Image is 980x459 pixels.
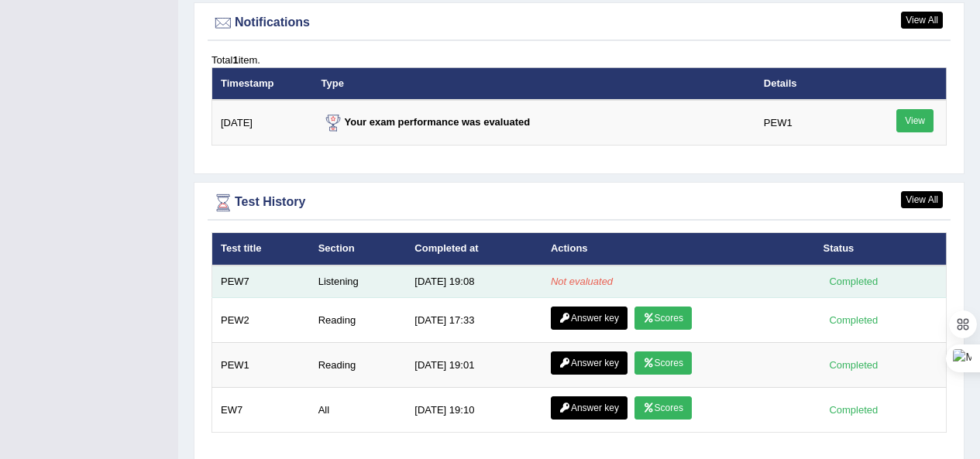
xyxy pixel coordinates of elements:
div: Test History [211,191,947,214]
a: View All [901,191,943,208]
a: Scores [634,351,692,375]
td: PEW7 [212,265,310,298]
td: PEW2 [212,298,310,343]
th: Timestamp [212,67,313,100]
th: Type [313,67,755,100]
th: Section [310,233,407,265]
b: 1 [232,54,238,66]
td: [DATE] 19:08 [406,265,542,298]
td: Reading [310,343,407,388]
td: EW7 [212,388,310,433]
td: All [310,388,407,433]
td: PEW1 [755,100,854,146]
a: Scores [634,307,692,330]
th: Completed at [406,233,542,265]
div: Completed [824,273,884,289]
div: Completed [824,402,884,418]
th: Actions [542,233,815,265]
a: Scores [634,396,692,420]
th: Status [815,233,947,265]
div: Completed [824,357,884,373]
a: Answer key [551,351,628,375]
td: [DATE] 17:33 [406,298,542,343]
strong: Your exam performance was evaluated [322,116,531,128]
a: View All [901,12,943,29]
td: [DATE] 19:01 [406,343,542,388]
th: Details [755,67,854,100]
td: Reading [310,298,407,343]
td: PEW1 [212,343,310,388]
a: View [896,109,934,132]
em: Not evaluated [551,276,613,287]
th: Test title [212,233,310,265]
div: Completed [824,312,884,328]
td: Listening [310,265,407,298]
td: [DATE] [212,100,313,146]
div: Total item. [211,53,947,67]
div: Notifications [211,12,947,35]
td: [DATE] 19:10 [406,388,542,433]
a: Answer key [551,307,628,330]
a: Answer key [551,396,628,420]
